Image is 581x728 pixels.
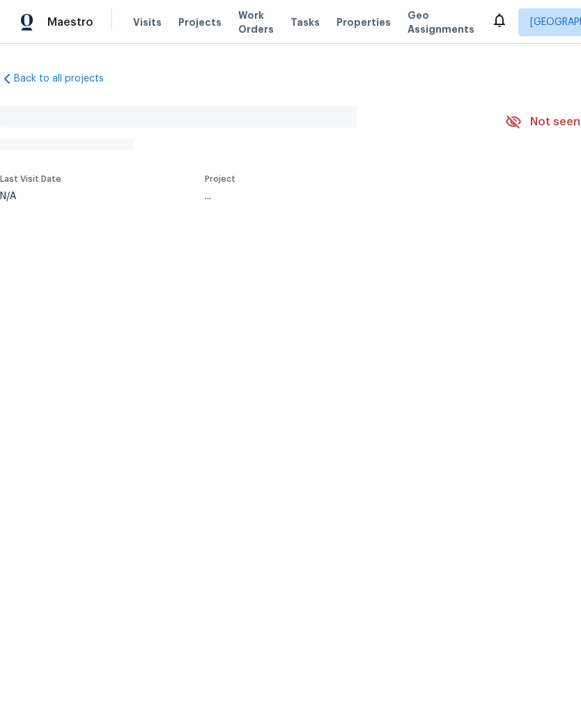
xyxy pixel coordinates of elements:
[205,175,235,183] span: Project
[178,15,222,29] span: Projects
[238,8,274,36] span: Work Orders
[205,192,472,201] div: ...
[47,15,93,29] span: Maestro
[290,17,320,27] span: Tasks
[336,15,391,29] span: Properties
[133,15,162,29] span: Visits
[408,8,474,36] span: Geo Assignments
